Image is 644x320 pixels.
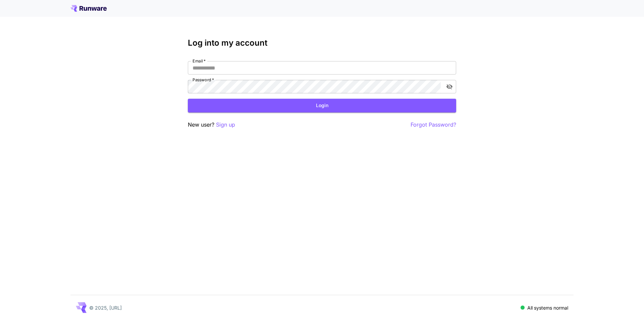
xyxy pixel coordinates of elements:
p: © 2025, [URL] [89,304,122,311]
button: toggle password visibility [443,81,455,93]
p: All systems normal [527,304,568,311]
label: Email [193,58,206,64]
button: Login [188,99,456,112]
p: New user? [188,121,235,129]
button: Sign up [216,121,235,129]
button: Forgot Password? [411,121,456,129]
label: Password [193,77,214,83]
h3: Log into my account [188,38,456,48]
